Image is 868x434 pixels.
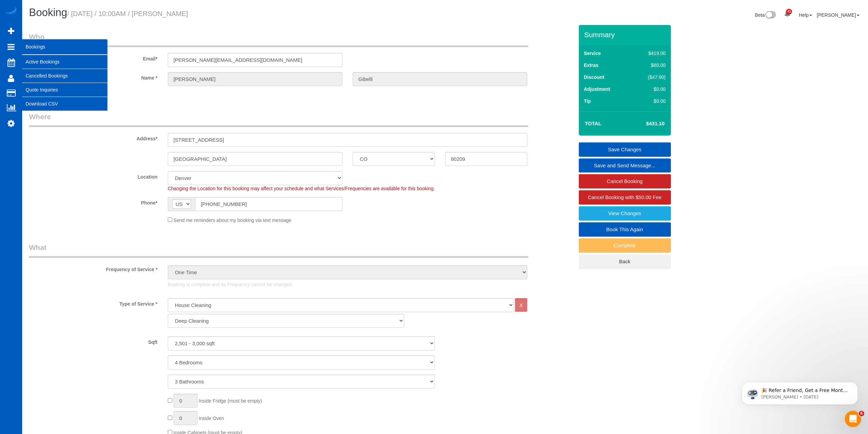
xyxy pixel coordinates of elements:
input: City* [168,152,342,166]
span: Inside Oven [198,416,224,421]
span: Send me reminders about my booking via text message [174,218,292,223]
p: Booking is complete and its Frequency cannot be changed [168,281,527,288]
span: Bookings [22,39,107,55]
label: Discount [584,74,604,81]
label: Extras [584,62,599,69]
div: ($47.90) [633,74,665,81]
legend: What [29,242,528,258]
a: Book This Again [579,222,671,237]
iframe: Intercom live chat [845,411,861,427]
div: $0.00 [633,86,665,93]
a: Beta [755,12,776,18]
label: Sqft [24,336,163,346]
span: 41 [786,9,792,14]
a: Cancelled Bookings [22,69,107,83]
a: Download CSV [22,97,107,111]
small: / [DATE] / 10:00AM / [PERSON_NAME] [67,10,188,17]
a: Save Changes [579,142,671,157]
img: Automaid Logo [4,7,18,16]
a: 41 [781,7,794,22]
a: Help [799,12,812,18]
a: Back [579,254,671,269]
legend: Where [29,112,528,127]
a: Active Bookings [22,55,107,69]
label: Tip [584,98,591,104]
input: First Name* [168,72,342,86]
iframe: Intercom notifications message [732,368,868,416]
h3: Summary [584,31,667,39]
div: $419.00 [633,50,665,57]
input: Zip Code* [445,152,527,166]
ul: Bookings [22,55,107,111]
label: Service [584,50,601,57]
label: Frequency of Service * [24,264,163,273]
label: Location [24,171,163,180]
legend: Who [29,32,528,47]
label: Address* [24,133,163,142]
span: Cancel Booking with $50.00 Fee [588,194,662,200]
label: Type of Service * [24,298,163,307]
label: Phone* [24,197,163,206]
a: [PERSON_NAME] [817,12,859,18]
input: Phone* [195,197,342,211]
h4: $431.10 [626,121,664,127]
strong: Total [585,121,602,126]
span: Booking [29,6,67,18]
span: 6 [859,411,864,416]
label: Adjustment [584,86,610,93]
span: Changing the Location for this booking may affect your schedule and what Services/Frequencies are... [168,186,435,191]
a: Quote Inquiries [22,83,107,97]
a: Cancel Booking [579,174,671,188]
span: Inside Fridge (must be empty) [198,398,262,404]
a: View Changes [579,206,671,221]
a: Cancel Booking with $50.00 Fee [579,190,671,205]
img: New interface [765,11,776,20]
a: Save and Send Message... [579,158,671,173]
div: $60.00 [633,62,665,69]
input: Last Name* [353,72,527,86]
div: $0.00 [633,98,665,104]
input: Email* [168,53,342,67]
